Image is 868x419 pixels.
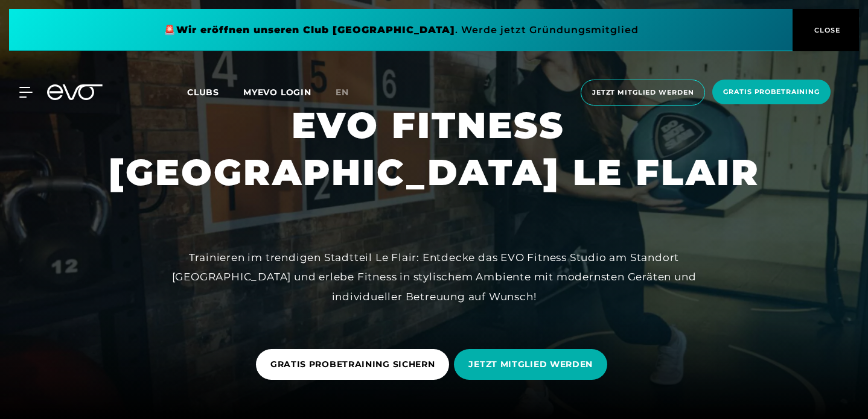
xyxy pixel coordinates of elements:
[162,248,706,306] div: Trainieren im trendigen Stadtteil Le Flair: Entdecke das EVO Fitness Studio am Standort [GEOGRAPH...
[187,86,243,98] a: Clubs
[336,87,349,98] span: en
[109,102,760,196] h1: EVO FITNESS [GEOGRAPHIC_DATA] LE FLAIR
[243,87,311,98] a: MYEVO LOGIN
[811,25,841,36] span: CLOSE
[577,80,709,106] a: Jetzt Mitglied werden
[723,87,820,97] span: Gratis Probetraining
[187,87,219,98] span: Clubs
[468,358,593,371] span: JETZT MITGLIED WERDEN
[709,80,834,106] a: Gratis Probetraining
[793,9,859,51] button: CLOSE
[454,340,612,389] a: JETZT MITGLIED WERDEN
[270,358,435,371] span: GRATIS PROBETRAINING SICHERN
[592,87,694,98] span: Jetzt Mitglied werden
[336,86,363,99] a: en
[256,340,455,389] a: GRATIS PROBETRAINING SICHERN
